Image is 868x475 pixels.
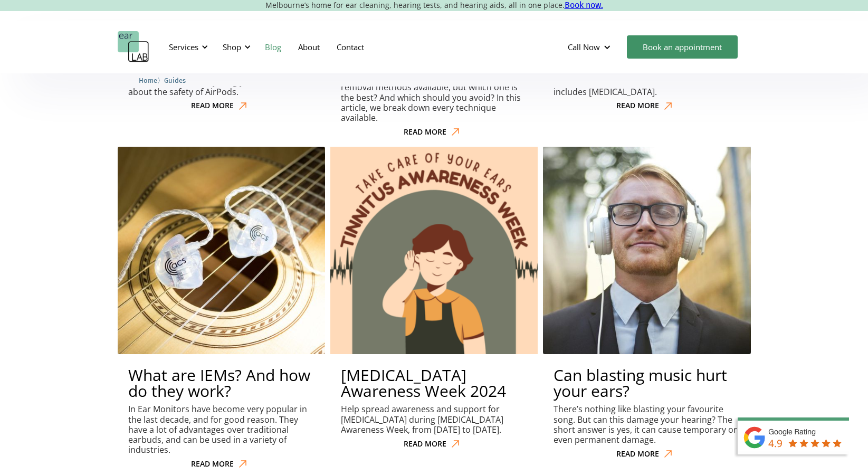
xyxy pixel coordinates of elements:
li: 〉 [139,75,164,86]
div: Services [163,31,211,63]
span: Guides [164,77,186,84]
a: Home [139,75,157,85]
div: Shop [223,42,241,52]
div: READ MORE [616,450,659,459]
a: Book an appointment [627,35,738,59]
div: Services [169,42,198,52]
p: Help spread awareness and support for [MEDICAL_DATA] during [MEDICAL_DATA] Awareness Week, from [... [341,404,527,435]
img: What are IEMs? And how do they work? [118,147,325,354]
a: About [290,32,328,62]
a: Contact [328,32,373,62]
div: Call Now [559,31,622,63]
div: READ MORE [191,460,234,469]
div: Shop [216,31,254,63]
a: home [118,31,149,63]
img: Tinnitus Awareness Week 2024 [320,136,548,365]
p: There are lots of different [MEDICAL_DATA] removal methods available, but which one is the best? ... [341,72,527,123]
h2: Medicare rebates for hearing tests [554,20,740,51]
div: Call Now [568,42,600,52]
a: Tinnitus Awareness Week 2024[MEDICAL_DATA] Awareness Week 2024Help spread awareness and support f... [330,147,538,453]
p: The answer is yes… but also no. It’s a little more complex than a yes or no answer, so let’s brea... [128,56,314,97]
a: Can blasting music hurt your ears?Can blasting music hurt your ears?There’s nothing like blasting... [543,147,750,463]
p: There’s nothing like blasting your favourite song. But can this damage your hearing? The short an... [554,404,740,445]
div: READ MORE [404,128,446,137]
div: READ MORE [616,101,659,110]
h2: Every [MEDICAL_DATA] removal method compared [341,20,527,67]
h2: Are AirPods bad for your ears? [128,20,314,51]
a: What are IEMs? And how do they work?What are IEMs? And how do they work?In Ear Monitors have beco... [118,147,325,473]
p: In Ear Monitors have become very popular in the last decade, and for good reason. They have a lot... [128,404,314,455]
h2: [MEDICAL_DATA] Awareness Week 2024 [341,367,527,399]
p: As of 2023, the government has introduced some much needed modifications to the Medicare Benefits... [554,56,740,97]
img: Can blasting music hurt your ears? [543,147,750,354]
a: Guides [164,75,186,85]
div: READ MORE [191,101,234,110]
h2: Can blasting music hurt your ears? [554,367,740,399]
div: READ MORE [404,440,446,449]
a: Blog [256,32,290,62]
span: Home [139,77,157,84]
h2: What are IEMs? And how do they work? [128,367,314,399]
